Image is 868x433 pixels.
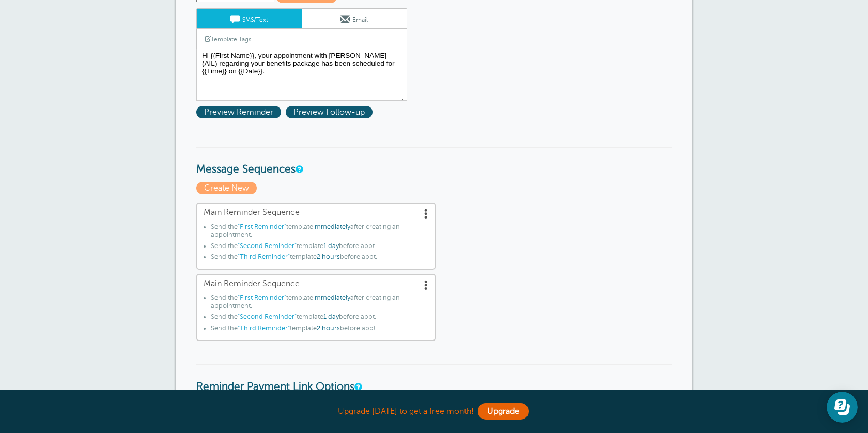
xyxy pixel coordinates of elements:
[197,29,259,49] a: Template Tags
[196,183,259,193] a: Create New
[211,313,428,324] li: Send the template before appt.
[323,242,339,250] span: 1 day
[313,294,350,301] span: immediately
[323,313,339,320] span: 1 day
[238,294,286,301] span: "First Reminder"
[238,324,290,332] span: "Third Reminder"
[317,253,340,260] span: 2 hours
[196,107,286,117] a: Preview Reminder
[302,9,407,28] a: Email
[196,274,436,341] a: Main Reminder Sequence Send the"First Reminder"templateimmediatelyafter creating an appointment.S...
[313,223,350,230] span: immediately
[196,182,257,194] span: Create New
[196,203,436,270] a: Main Reminder Sequence Send the"First Reminder"templateimmediatelyafter creating an appointment.S...
[196,147,672,176] h3: Message Sequences
[211,324,428,336] li: Send the template before appt.
[211,294,428,313] li: Send the template after creating an appointment.
[197,9,302,28] a: SMS/Text
[238,253,290,260] span: "Third Reminder"
[317,324,340,332] span: 2 hours
[238,242,297,250] span: "Second Reminder"
[211,253,428,265] li: Send the template before appt.
[176,400,692,423] div: Upgrade [DATE] to get a free month!
[286,106,373,118] span: Preview Follow-up
[827,392,858,423] iframe: Resource center
[196,49,407,101] textarea: Hi {{First Name}}, your appointment with [PERSON_NAME] (AIL) regarding your benefits package has ...
[238,313,297,320] span: "Second Reminder"
[196,106,281,118] span: Preview Reminder
[354,383,361,390] a: These settings apply to all templates. Automatically add a payment link to your reminders if an a...
[204,279,428,289] span: Main Reminder Sequence
[286,107,375,117] a: Preview Follow-up
[478,403,529,420] a: Upgrade
[196,364,672,394] h3: Reminder Payment Link Options
[211,242,428,254] li: Send the template before appt.
[211,223,428,242] li: Send the template after creating an appointment.
[204,208,428,218] span: Main Reminder Sequence
[238,223,286,230] span: "First Reminder"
